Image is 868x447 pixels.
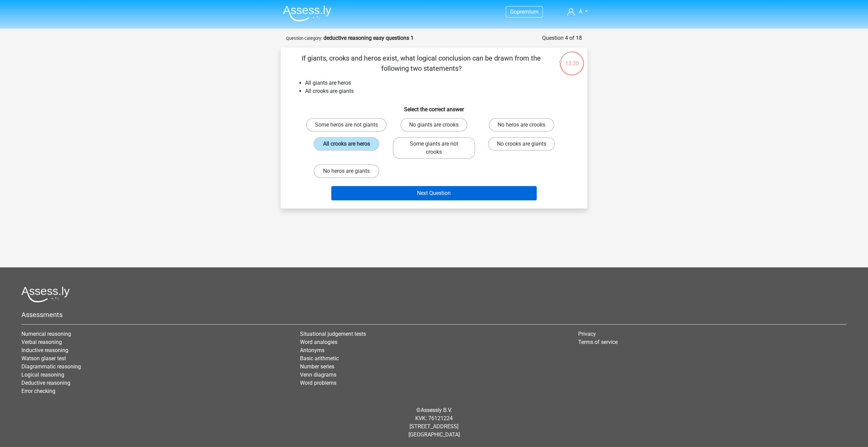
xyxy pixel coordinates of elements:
div: 12:20 [559,51,585,68]
h6: Select the correct answer [291,101,577,113]
a: A [565,7,590,16]
span: premium [517,9,538,15]
a: Word problems [300,380,336,386]
a: Inductive reasoning [21,347,68,353]
a: Assessly B.V. [421,407,452,413]
a: Antonyms [300,347,324,353]
a: Gopremium [506,7,542,16]
label: Some heros are not giants [306,118,387,132]
a: Privacy [578,331,596,337]
strong: deductive reasoning easy questions 1 [323,35,414,41]
label: No giants are crooks [400,118,467,132]
img: Assessly [283,5,331,21]
a: Word analogies [300,339,337,345]
a: Diagrammatic reasoning [21,363,81,370]
label: Some giants are not crooks [393,137,475,159]
div: Question 4 of 18 [542,34,582,42]
button: Next Question [331,186,537,200]
a: Error checking [21,388,55,394]
label: No crooks are giants [488,137,555,151]
h5: Assessments [21,311,847,319]
small: Question category: [286,36,322,41]
li: All giants are heros [305,79,577,87]
label: No heros are crooks [489,118,554,132]
a: Number series [300,363,334,370]
a: Basic arithmetic [300,355,339,362]
li: All crooks are giants [305,87,577,95]
a: Watson glaser test [21,355,66,362]
a: Verbal reasoning [21,339,62,345]
p: If giants, crooks and heros exist, what logical conclusion can be drawn from the following two st... [291,53,551,73]
a: Venn diagrams [300,371,336,378]
img: Assessly logo [21,286,70,302]
a: Logical reasoning [21,371,64,378]
div: © KVK: 76121224 [STREET_ADDRESS] [GEOGRAPHIC_DATA] [16,401,852,444]
a: Situational judgement tests [300,331,366,337]
a: Numerical reasoning [21,331,71,337]
label: No heros are giants [314,164,379,178]
a: Deductive reasoning [21,380,70,386]
span: Go [510,9,517,15]
a: Terms of service [578,339,618,345]
label: All crooks are heros [314,137,379,151]
span: A [579,8,582,15]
